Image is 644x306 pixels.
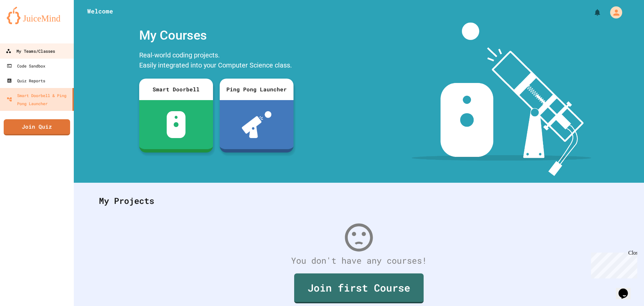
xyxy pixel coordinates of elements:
[139,79,213,100] div: Smart Doorbell
[7,91,70,107] div: Smart Doorbell & Ping Pong Launcher
[3,3,46,43] div: Chat with us now!Close
[92,188,626,214] div: My Projects
[7,7,67,24] img: logo-orange.svg
[616,279,637,299] iframe: chat widget
[92,254,626,267] div: You don't have any courses!
[7,62,45,70] div: Code Sandbox
[603,5,624,20] div: My Account
[167,111,186,138] img: sdb-white.svg
[294,273,424,303] a: Join first Course
[4,119,70,135] a: Join Quiz
[7,77,45,85] div: Quiz Reports
[220,79,293,100] div: Ping Pong Launcher
[242,111,272,138] img: ppl-with-ball.png
[6,47,55,55] div: My Teams/Classes
[588,250,637,278] iframe: chat widget
[136,48,297,74] div: Real-world coding projects. Easily integrated into your Computer Science class.
[412,23,591,176] img: banner-image-my-projects.png
[136,23,297,48] div: My Courses
[581,7,603,18] div: My Notifications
